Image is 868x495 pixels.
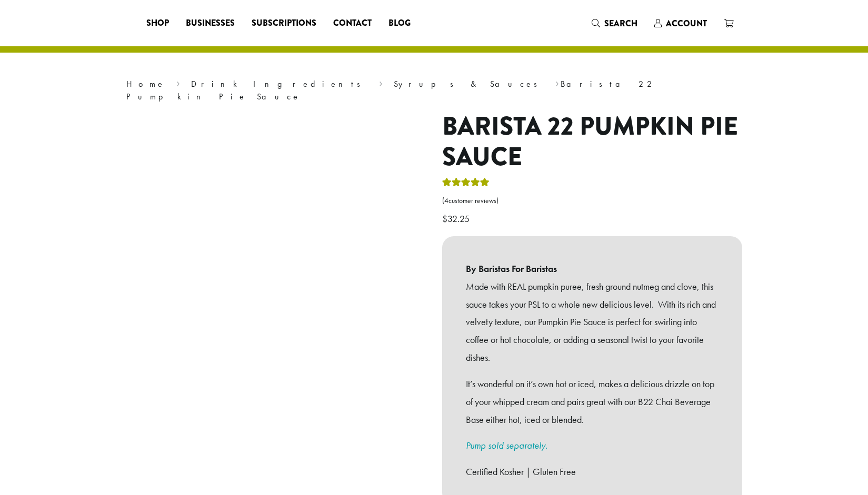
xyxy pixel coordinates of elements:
div: Rated 5.00 out of 5 [442,176,490,192]
span: Businesses [186,17,235,30]
span: Blog [388,17,411,30]
h1: Barista 22 Pumpkin Pie Sauce [442,112,742,172]
p: It’s wonderful on it’s own hot or iced, makes a delicious drizzle on top of your whipped cream an... [466,375,719,428]
a: Pump sold separately. [466,439,547,451]
span: Account [666,17,707,29]
a: Search [583,15,646,32]
a: Syrups & Sauces [394,78,544,89]
nav: Breadcrumb [126,78,742,103]
span: Contact [333,17,372,30]
bdi: 32.25 [442,213,472,225]
a: Home [126,78,165,89]
span: 4 [444,196,448,205]
span: Subscriptions [252,17,316,30]
span: Search [604,17,637,29]
p: Made with REAL pumpkin puree, fresh ground nutmeg and clove, this sauce takes your PSL to a whole... [466,278,719,367]
a: Shop [138,15,177,32]
p: Certified Kosher | Gluten Free [466,463,719,481]
span: Shop [146,17,169,30]
a: Drink Ingredients [191,78,367,89]
span: › [176,74,180,90]
span: › [555,74,559,90]
b: By Baristas For Baristas [466,260,719,278]
span: › [379,74,383,90]
span: $ [442,213,447,225]
a: (4customer reviews) [442,196,742,206]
